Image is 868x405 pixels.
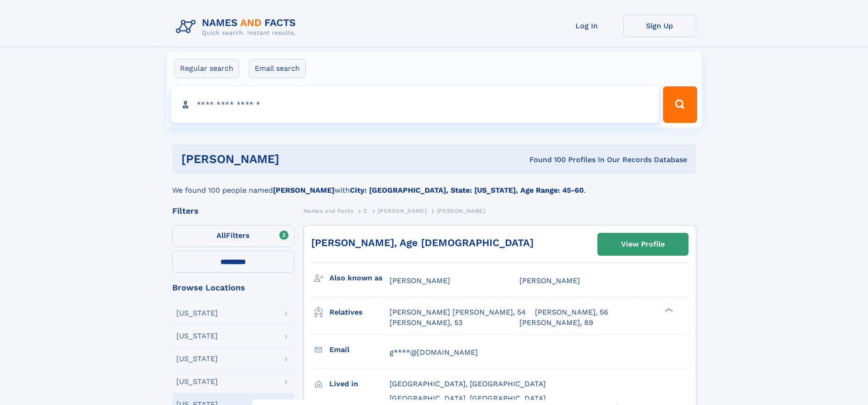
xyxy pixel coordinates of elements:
[181,153,405,165] h1: [PERSON_NAME]
[174,59,239,78] label: Regular search
[249,59,306,78] label: Email search
[273,186,334,195] b: [PERSON_NAME]
[329,376,390,392] h3: Lived in
[378,208,426,214] span: [PERSON_NAME]
[390,379,546,388] span: [GEOGRAPHIC_DATA], [GEOGRAPHIC_DATA]
[364,205,368,216] a: E
[663,86,697,123] button: Search Button
[621,234,665,255] div: View Profile
[303,205,354,216] a: Names and Facts
[176,310,218,317] div: [US_STATE]
[172,284,294,292] div: Browse Locations
[311,237,534,248] a: [PERSON_NAME], Age [DEMOGRAPHIC_DATA]
[598,233,688,255] a: View Profile
[390,394,546,403] span: [GEOGRAPHIC_DATA], [GEOGRAPHIC_DATA]
[390,276,450,285] span: [PERSON_NAME]
[350,186,584,195] b: City: [GEOGRAPHIC_DATA], State: [US_STATE], Age Range: 45-60
[437,208,486,214] span: [PERSON_NAME]
[663,307,673,313] div: ❯
[404,155,687,165] div: Found 100 Profiles In Our Records Database
[535,307,608,317] a: [PERSON_NAME], 56
[390,307,526,317] a: [PERSON_NAME] [PERSON_NAME], 54
[171,86,659,123] input: search input
[329,305,390,320] h3: Relatives
[176,355,218,363] div: [US_STATE]
[172,174,696,196] div: We found 100 people named with .
[176,378,218,385] div: [US_STATE]
[390,318,462,328] a: [PERSON_NAME], 53
[329,270,390,286] h3: Also known as
[216,231,226,240] span: All
[623,15,696,37] a: Sign Up
[550,15,623,37] a: Log In
[172,225,294,247] label: Filters
[378,205,426,216] a: [PERSON_NAME]
[519,276,580,285] span: [PERSON_NAME]
[172,15,303,39] img: Logo Names and Facts
[172,207,294,215] div: Filters
[176,332,218,340] div: [US_STATE]
[329,342,390,358] h3: Email
[364,208,368,214] span: E
[519,318,593,328] a: [PERSON_NAME], 89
